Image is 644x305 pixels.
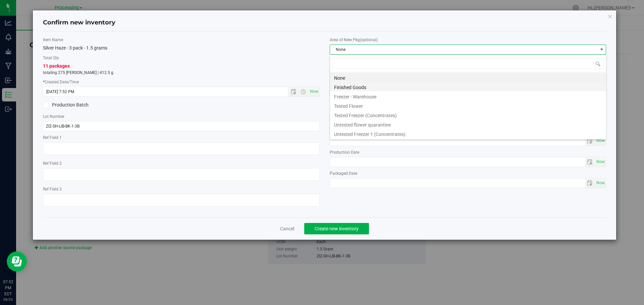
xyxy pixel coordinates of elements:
[43,70,320,76] p: totaling 275 [PERSON_NAME] | 412.5 g
[308,87,320,96] span: Set Current date
[595,136,606,146] span: select
[43,186,320,192] label: Ref Field 3
[595,157,606,167] span: select
[43,55,320,61] label: Total Qty
[585,157,595,167] span: select
[330,170,606,176] label: Packaged Date
[43,160,320,166] label: Ref Field 2
[330,45,598,54] span: None
[595,178,606,188] span: Set Current date
[43,113,320,120] label: Lot Number
[43,63,70,69] span: 11 packages
[43,79,320,85] label: Created Date/Time
[595,178,606,188] span: select
[330,37,606,43] label: Area of New Pkg
[304,223,369,234] button: Create new inventory
[280,225,294,232] a: Cancel
[595,157,606,167] span: Set Current date
[298,89,309,94] span: Open the time view
[595,136,606,146] span: Set Current date
[288,89,299,94] span: Open the date view
[43,45,320,52] div: Silver Haze - 3 pack - 1.5 grams
[360,37,378,42] span: (optional)
[330,149,606,155] label: Production Date
[43,135,320,141] label: Ref Field 1
[315,226,359,231] span: Create new inventory
[43,37,320,43] label: Item Name
[43,101,176,108] label: Production Batch
[43,18,115,27] h4: Confirm new inventory
[585,136,595,146] span: select
[585,178,595,188] span: select
[7,251,27,272] iframe: Resource center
